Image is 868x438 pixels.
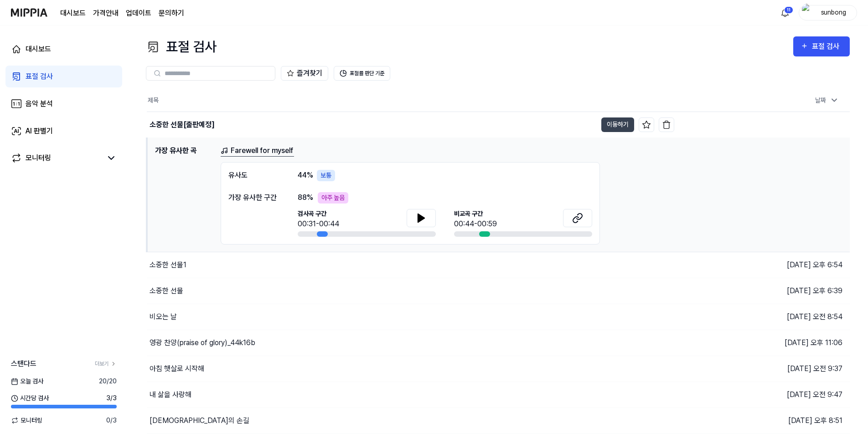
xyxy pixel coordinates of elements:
[799,5,857,20] button: profilesunbong
[778,5,792,20] button: 알림11
[812,41,842,52] div: 표절 검사
[802,4,813,22] img: profile
[11,358,36,369] span: 스탠다드
[784,6,793,14] div: 11
[298,209,339,219] span: 검사곡 구간
[811,93,842,108] div: 날짜
[159,8,184,19] a: 문의하기
[26,44,51,55] div: 대시보드
[11,393,49,403] span: 시간당 검사
[674,407,850,433] td: [DATE] 오후 8:51
[298,170,313,181] span: 44 %
[106,416,117,425] span: 0 / 3
[150,119,214,130] div: 소중한 선물[출판예정]
[126,8,151,19] a: 업데이트
[228,192,279,203] div: 가장 유사한 구간
[674,330,850,356] td: [DATE] 오후 11:06
[298,219,339,229] div: 00:31-00:44
[93,8,119,19] button: 가격안내
[674,356,850,382] td: [DATE] 오전 9:37
[317,170,335,181] div: 보통
[11,377,43,386] span: 오늘 검사
[298,192,313,203] span: 88 %
[5,120,122,142] a: AI 판별기
[816,7,851,17] div: sunbong
[228,170,279,181] div: 유사도
[150,363,204,374] div: 아침 햇살로 시작해
[5,93,122,115] a: 음악 분석
[147,90,674,112] th: 제목
[674,112,850,138] td: [DATE] 오후 8:40
[334,66,390,81] button: 표절률 판단 기준
[674,252,850,278] td: [DATE] 오후 6:54
[5,66,122,87] a: 표절 검사
[26,71,53,82] div: 표절 검사
[99,377,117,386] span: 20 / 20
[454,219,497,229] div: 00:44-00:59
[150,311,177,322] div: 비오는 날
[60,8,86,19] a: 대시보드
[662,120,671,129] img: delete
[155,145,213,244] h1: 가장 유사한 곡
[26,126,53,137] div: AI 판별기
[150,389,191,400] div: 내 삶을 사랑해
[221,145,294,157] a: Farewell for myself
[146,36,217,57] div: 표절 검사
[11,416,42,425] span: 모니터링
[793,36,850,56] button: 표절 검사
[281,66,328,81] button: 즐겨찾기
[674,382,850,407] td: [DATE] 오전 9:47
[5,38,122,60] a: 대시보드
[150,415,249,426] div: [DEMOGRAPHIC_DATA]의 손길
[26,153,51,163] div: 모니터링
[106,393,117,403] span: 3 / 3
[674,278,850,304] td: [DATE] 오후 6:39
[26,98,53,109] div: 음악 분석
[11,153,102,163] a: 모니터링
[150,260,186,270] div: 소중한 선물1
[780,7,790,18] img: 알림
[95,360,117,368] a: 더보기
[318,192,348,204] div: 아주 높음
[601,117,634,132] button: 이동하기
[150,285,183,296] div: 소중한 선물
[454,209,497,219] span: 비교곡 구간
[150,337,255,348] div: 영광 찬양(praise of glory)_44k16b
[674,304,850,330] td: [DATE] 오전 8:54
